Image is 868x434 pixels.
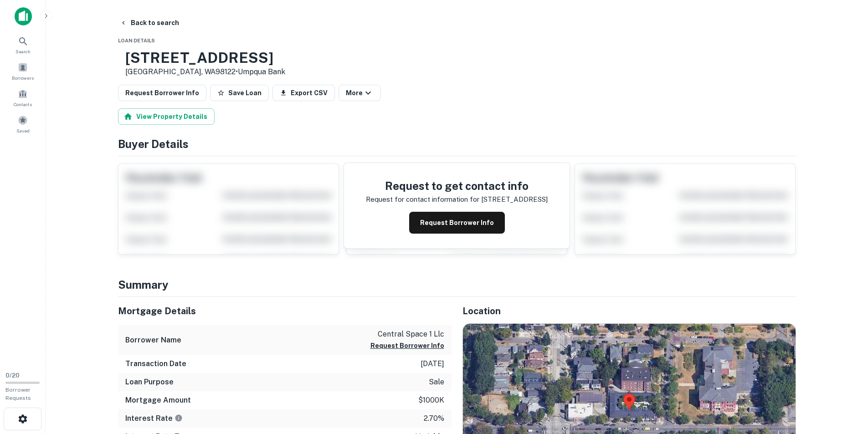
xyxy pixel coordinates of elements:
button: Back to search [116,15,183,31]
a: Search [3,32,43,57]
span: Saved [16,127,30,134]
span: 0 / 20 [5,372,20,379]
p: [STREET_ADDRESS] [481,194,548,205]
h4: Request to get contact info [366,178,548,194]
h4: Buyer Details [118,136,796,152]
span: Loan Details [118,38,155,43]
svg: The interest rates displayed on the website are for informational purposes only and may be report... [175,414,183,422]
p: sale [429,377,444,388]
p: Request for contact information for [366,194,479,205]
a: Umpqua Bank [238,67,285,76]
button: Request Borrower Info [118,85,206,101]
iframe: Chat Widget [822,361,868,405]
h6: Loan Purpose [125,377,174,388]
button: Save Loan [210,85,269,101]
p: [GEOGRAPHIC_DATA], WA98122 • [125,66,285,77]
button: Request Borrower Info [370,340,444,351]
p: 2.70% [424,413,444,424]
span: Search [15,48,31,55]
h6: Mortgage Amount [125,395,191,406]
p: central space 1 llc [370,329,444,340]
img: capitalize-icon.png [15,7,32,26]
span: Contacts [14,101,32,108]
a: Saved [3,112,43,136]
h6: Transaction Date [125,358,186,369]
h3: [STREET_ADDRESS] [125,49,285,66]
button: View Property Details [118,108,215,125]
span: Borrower Requests [5,387,31,401]
button: Export CSV [272,85,335,101]
h6: Borrower Name [125,335,181,346]
a: Contacts [3,85,43,110]
h5: Mortgage Details [118,304,452,318]
h6: Interest Rate [125,413,183,424]
p: [DATE] [421,358,444,369]
button: Request Borrower Info [409,212,505,234]
h4: Summary [118,276,796,293]
h5: Location [462,304,796,318]
p: $1000k [418,395,444,406]
a: Borrowers [3,59,43,83]
button: More [339,85,381,101]
span: Borrowers [12,74,34,82]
